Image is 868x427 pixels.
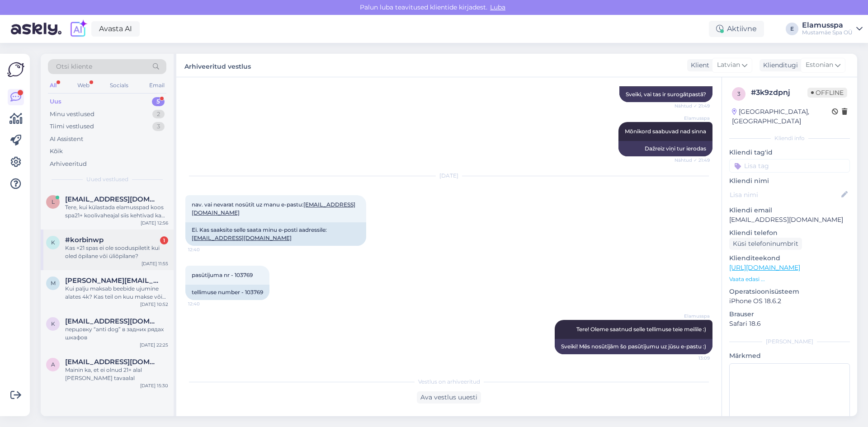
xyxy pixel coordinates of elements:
[487,3,508,11] span: Luba
[65,366,168,382] div: Mainin ka, et ei olnud 21+ alal [PERSON_NAME] tavaalal
[417,391,481,404] div: Ava vestlus uuesti
[185,285,269,300] div: tellimuse number - 103769
[729,176,850,186] p: Kliendi nimi
[65,244,168,260] div: Kas +21 spas ei ole sooduspiletit kui oled õpilane või üliõpilane?
[192,235,292,241] a: [EMAIL_ADDRESS][DOMAIN_NAME]
[52,198,55,205] span: l
[65,277,159,285] span: marilin.saluveer@gmail.com
[65,358,159,366] span: alpius.andreas@gmail.com
[619,87,712,102] div: Sveiki, vai tas ir surogātpastā?
[188,300,222,307] span: 12:40
[152,122,165,131] div: 3
[160,236,168,244] div: 1
[51,320,55,327] span: k
[729,238,802,250] div: Küsi telefoninumbrit
[729,228,850,238] p: Kliendi telefon
[140,342,168,348] div: [DATE] 22:25
[729,159,850,173] input: Lisa tag
[555,339,712,354] div: Sveiki! Mēs nosūtījām šo pasūtījumu uz jūsu e-pastu :)
[65,285,168,301] div: Kui palju maksab beebide ujumine alates 4k? Kas teil on kuu makse või kordade [PERSON_NAME]?
[675,157,710,164] span: Nähtud ✓ 21:49
[7,61,24,78] img: Askly Logo
[188,246,222,253] span: 12:40
[50,110,94,119] div: Minu vestlused
[51,239,55,246] span: k
[65,203,168,220] div: Tere, kui külastada elamusspad koos spa21+ koolivaheajal siis kehtivad ka nädalavahetuse hinnad v...
[729,296,850,306] p: iPhone OS 18.6.2
[729,215,850,225] p: [EMAIL_ADDRESS][DOMAIN_NAME]
[618,141,712,156] div: Dažreiz viņi tur ierodas
[140,382,168,389] div: [DATE] 15:30
[86,175,128,183] span: Uued vestlused
[625,128,706,135] span: Mõnikord saabuvad nad sinna
[729,338,850,346] div: [PERSON_NAME]
[751,87,807,98] div: # 3k9zdpnj
[108,80,130,91] div: Socials
[65,325,168,342] div: перцовку “anti dog” в задних рядах шкафов
[91,21,140,37] a: Avasta AI
[729,148,850,157] p: Kliendi tag'id
[786,23,798,35] div: E
[142,260,168,267] div: [DATE] 11:55
[709,21,764,37] div: Aktiivne
[185,172,712,180] div: [DATE]
[65,195,159,203] span: laatsgreteliis@gmail.com
[418,378,480,386] span: Vestlus on arhiveeritud
[184,59,251,71] label: Arhiveeritud vestlus
[51,280,56,286] span: m
[141,220,168,226] div: [DATE] 12:56
[729,263,800,272] a: [URL][DOMAIN_NAME]
[730,190,840,200] input: Lisa nimi
[192,201,355,216] span: nav. vai nevarat nosūtīt uz manu e-pastu:
[676,355,710,361] span: 13:09
[737,90,741,97] span: 3
[152,97,165,106] div: 5
[75,80,91,91] div: Web
[687,61,709,70] div: Klient
[729,319,850,328] p: Safari 18.6
[69,19,88,38] img: explore-ai
[729,287,850,296] p: Operatsioonisüsteem
[56,62,92,71] span: Otsi kliente
[65,236,104,244] span: #korbinwp
[185,222,366,246] div: Ei. Kas saaksite selle saata minu e-posti aadressile:
[729,351,850,361] p: Märkmed
[140,301,168,308] div: [DATE] 10:52
[152,110,165,119] div: 2
[729,206,850,215] p: Kliendi email
[676,115,710,122] span: Elamusspa
[729,253,850,263] p: Klienditeekond
[802,29,853,36] div: Mustamäe Spa OÜ
[50,97,61,106] div: Uus
[732,107,832,126] div: [GEOGRAPHIC_DATA], [GEOGRAPHIC_DATA]
[676,313,710,319] span: Elamusspa
[48,80,58,91] div: All
[147,80,166,91] div: Email
[675,103,710,109] span: Nähtud ✓ 21:49
[759,61,798,70] div: Klienditugi
[807,88,847,98] span: Offline
[729,310,850,319] p: Brauser
[802,22,853,29] div: Elamusspa
[65,317,159,325] span: kristjan.roi@gmail.com
[806,60,833,70] span: Estonian
[192,272,253,278] span: pasūtījuma nr - 103769
[50,122,94,131] div: Tiimi vestlused
[576,326,706,333] span: Tere! Oleme saatnud selle tellimuse teie meilile :)
[51,361,55,368] span: a
[729,275,850,283] p: Vaata edasi ...
[717,60,740,70] span: Latvian
[50,147,63,156] div: Kõik
[50,160,87,169] div: Arhiveeritud
[50,135,83,144] div: AI Assistent
[729,134,850,142] div: Kliendi info
[802,22,863,36] a: ElamusspaMustamäe Spa OÜ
